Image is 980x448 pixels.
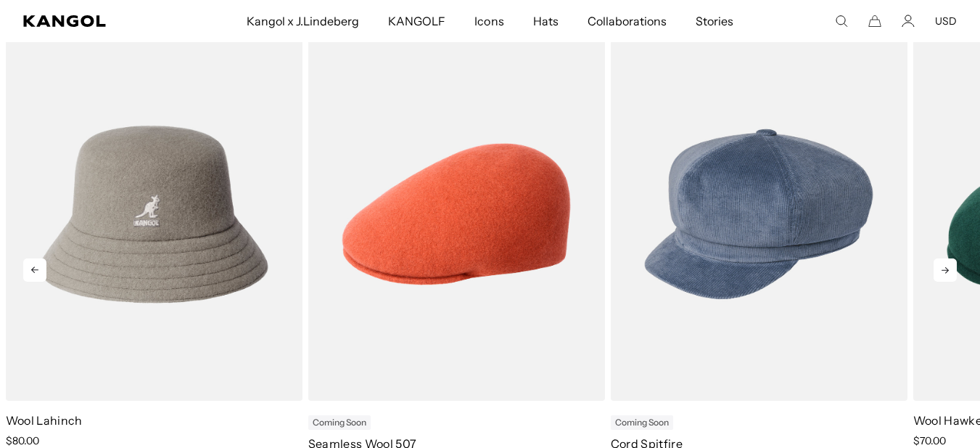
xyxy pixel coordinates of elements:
a: Kangol [23,15,162,27]
summary: Search here [835,15,848,28]
div: Coming Soon [308,415,371,430]
img: color-denim-blue [611,28,907,400]
img: color-coral-flame [308,28,605,400]
span: $80.00 [6,434,39,447]
img: color-warm-grey [6,28,302,400]
a: Account [902,15,915,28]
button: USD [935,15,957,28]
span: $70.00 [913,434,946,447]
div: Coming Soon [611,415,673,430]
button: Cart [868,15,881,28]
p: Wool Lahinch [6,412,302,428]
